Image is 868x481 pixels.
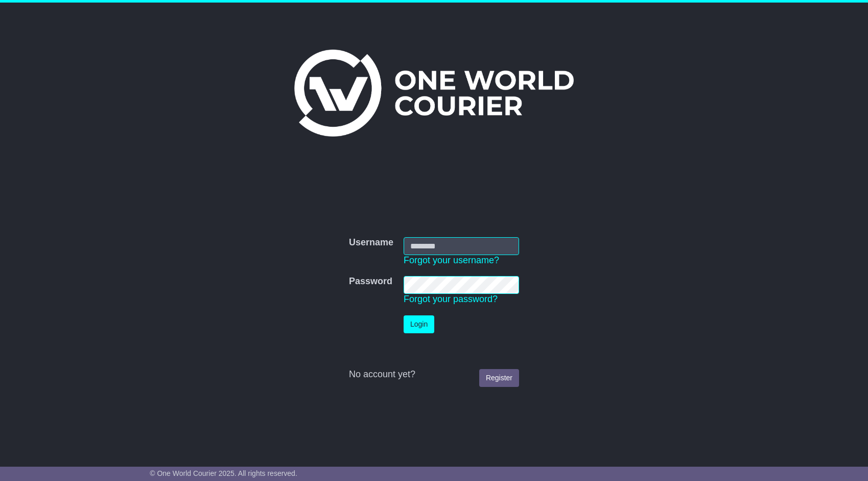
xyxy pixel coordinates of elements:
a: Register [479,369,519,387]
div: No account yet? [349,369,519,380]
span: © One World Courier 2025. All rights reserved. [150,469,297,477]
a: Forgot your username? [404,255,499,265]
label: Username [349,237,393,248]
a: Forgot your password? [404,294,498,304]
label: Password [349,276,392,287]
img: One World [294,50,573,136]
button: Login [404,315,434,333]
